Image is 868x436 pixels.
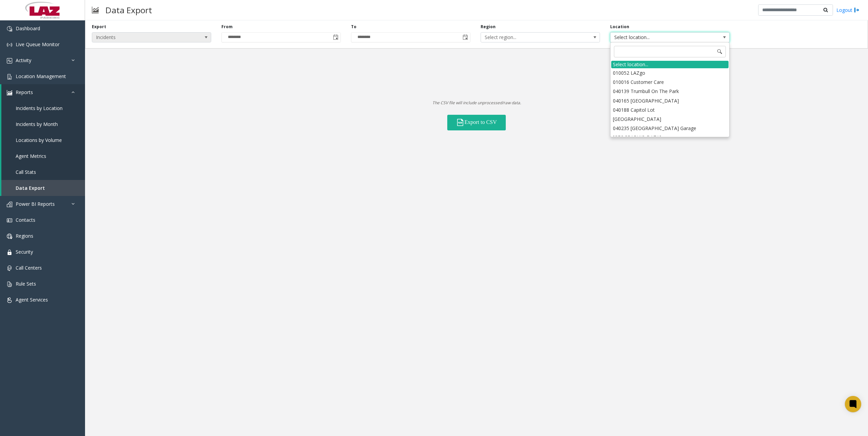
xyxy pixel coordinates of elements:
[447,115,506,130] button: Export to CSV
[7,26,12,32] img: 'icon'
[16,57,31,63] span: Activity
[611,133,729,142] li: [GEOGRAPHIC_DATA]
[461,33,470,42] span: Toggle calendar
[611,114,729,124] li: [GEOGRAPHIC_DATA]
[481,33,576,42] span: Select region...
[611,96,729,105] li: 040165 [GEOGRAPHIC_DATA]
[85,99,868,106] p: The CSV file will include unprocessed/raw data.
[7,202,12,207] img: 'icon'
[16,249,33,255] span: Security
[1,164,85,180] a: Call Stats
[331,33,340,42] span: Toggle calendar
[836,6,859,14] a: Logout
[1,180,85,196] a: Data Export
[16,280,36,287] span: Rule Sets
[16,121,58,127] span: Incidents by Month
[7,74,12,79] img: 'icon'
[7,266,12,271] img: 'icon'
[611,68,729,77] li: 010052 LAZgo
[1,84,85,100] a: Reports
[7,297,12,303] img: 'icon'
[611,124,729,133] li: 040235 [GEOGRAPHIC_DATA] Garage
[1,148,85,164] a: Agent Metrics
[221,24,233,30] label: From
[611,77,729,87] li: 010016 Customer Care
[611,87,729,96] li: 040139 Trumbull On The Park
[7,250,12,255] img: 'icon'
[92,24,106,30] label: Export
[1,132,85,148] a: Locations by Volume
[16,169,36,175] span: Call Stats
[7,281,12,287] img: 'icon'
[16,265,42,271] span: Call Centers
[16,41,60,48] span: Live Queue Monitor
[7,42,12,48] img: 'icon'
[16,137,62,143] span: Locations by Volume
[611,61,729,68] div: Select location...
[611,105,729,114] li: 040188 Capitol Lot
[7,90,12,95] img: 'icon'
[1,100,85,116] a: Incidents by Location
[7,218,12,223] img: 'icon'
[16,185,45,191] span: Data Export
[92,33,187,42] span: Incidents
[7,58,12,63] img: 'icon'
[611,33,705,42] span: Select location...
[351,24,356,30] label: To
[7,234,12,239] img: 'icon'
[16,89,33,95] span: Reports
[92,2,99,18] img: pageIcon
[854,6,859,14] img: logout
[1,116,85,132] a: Incidents by Month
[16,153,46,159] span: Agent Metrics
[481,24,496,30] label: Region
[16,25,40,32] span: Dashboard
[16,201,55,207] span: Power BI Reports
[16,217,35,223] span: Contacts
[16,73,66,79] span: Location Management
[16,105,63,111] span: Incidents by Location
[16,296,48,303] span: Agent Services
[610,24,629,30] label: Location
[102,2,155,18] h3: Data Export
[16,233,33,239] span: Regions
